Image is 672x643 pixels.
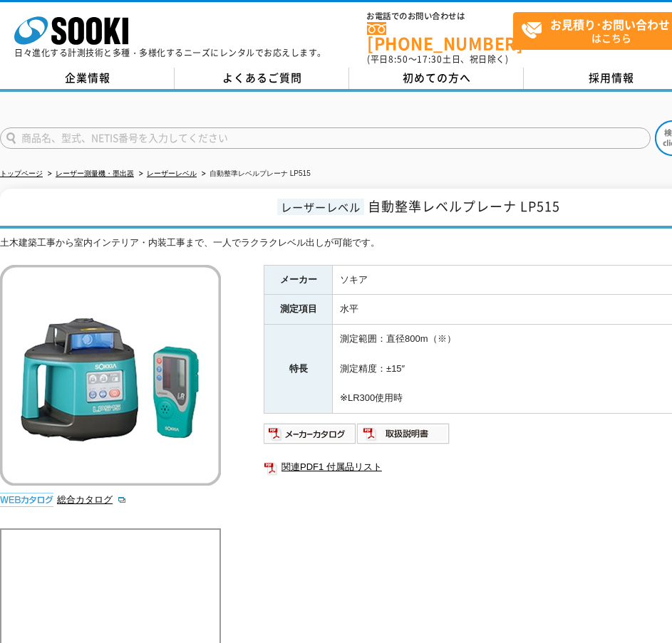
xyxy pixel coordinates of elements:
[264,422,357,445] img: メーカーカタログ
[264,432,357,442] a: メーカーカタログ
[264,295,333,325] th: 測定項目
[57,494,127,505] a: 総合カタログ
[403,70,471,85] span: 初めての方へ
[199,167,311,182] li: 自動整準レベルプレーナ LP515
[367,22,513,51] a: [PHONE_NUMBER]
[264,265,333,295] th: メーカー
[277,199,364,215] span: レーザーレベル
[367,12,513,21] span: お電話でのお問い合わせは
[56,169,134,177] a: レーザー測量機・墨出器
[264,325,333,414] th: 特長
[357,422,450,445] img: 取扱説明書
[417,53,443,66] span: 17:30
[388,53,408,66] span: 8:50
[175,68,349,89] a: よくあるご質問
[349,68,524,89] a: 初めての方へ
[550,16,670,33] strong: お見積り･お問い合わせ
[368,197,560,216] span: 自動整準レベルプレーナ LP515
[147,169,197,177] a: レーザーレベル
[367,53,508,66] span: (平日 ～ 土日、祝日除く)
[357,432,450,442] a: 取扱説明書
[14,48,326,57] p: 日々進化する計測技術と多種・多様化するニーズにレンタルでお応えします。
